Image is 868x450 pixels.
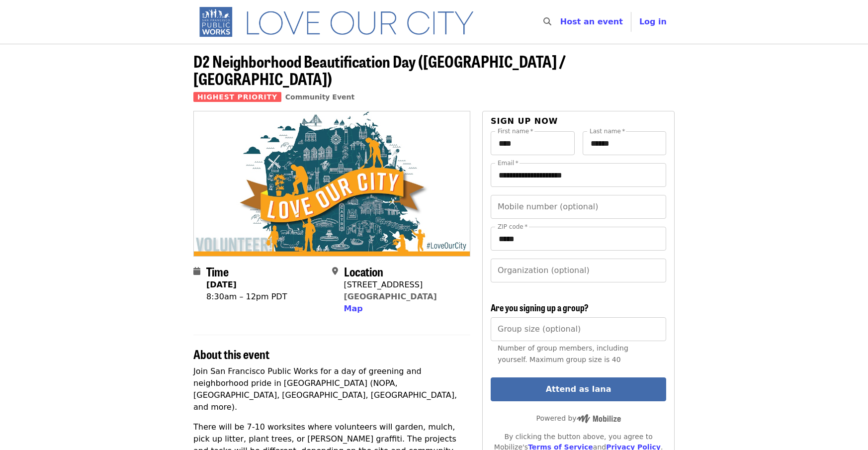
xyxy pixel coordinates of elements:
[491,195,666,219] input: Mobile number (optional)
[332,267,338,276] i: map-marker-alt icon
[536,414,621,422] span: Powered by
[491,301,589,314] span: Are you signing up a group?
[285,93,354,101] a: Community Event
[344,263,383,280] span: Location
[498,344,628,363] span: Number of group members, including yourself. Maximum group size is 40
[590,128,625,134] label: Last name
[193,365,470,413] p: Join San Francisco Public Works for a day of greening and neighborhood pride in [GEOGRAPHIC_DATA]...
[344,279,437,291] div: [STREET_ADDRESS]
[206,280,237,289] strong: [DATE]
[193,345,269,362] span: About this event
[491,377,666,401] button: Attend as Iana
[491,163,666,187] input: Email
[498,160,519,166] label: Email
[193,49,566,90] span: D2 Neighborhood Beautification Day ([GEOGRAPHIC_DATA] / [GEOGRAPHIC_DATA])
[206,263,229,280] span: Time
[498,224,527,230] label: ZIP code
[583,131,667,155] input: Last name
[491,317,666,341] input: [object Object]
[193,92,281,102] span: Highest Priority
[557,10,565,34] input: Search
[577,414,621,423] img: Powered by Mobilize
[543,17,551,26] i: search icon
[491,259,666,282] input: Organization (optional)
[344,292,437,301] a: [GEOGRAPHIC_DATA]
[193,267,200,276] i: calendar icon
[194,111,470,256] img: D2 Neighborhood Beautification Day (Russian Hill / Fillmore) organized by SF Public Works
[491,131,575,155] input: First name
[560,17,623,26] a: Host an event
[344,304,363,313] span: Map
[344,303,363,315] button: Map
[491,227,666,251] input: ZIP code
[639,17,667,26] span: Log in
[498,128,533,134] label: First name
[631,12,675,32] button: Log in
[193,6,488,38] img: SF Public Works - Home
[491,116,558,126] span: Sign up now
[206,291,287,303] div: 8:30am – 12pm PDT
